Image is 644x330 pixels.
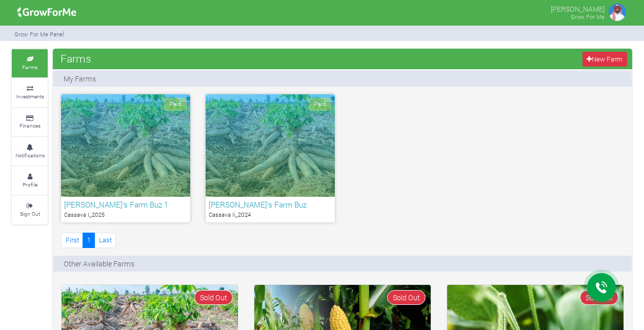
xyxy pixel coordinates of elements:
a: Finances [12,108,48,136]
h6: [PERSON_NAME]'s Farm Buz 1 [64,200,187,209]
p: [PERSON_NAME] [551,2,605,14]
small: Grow For Me Panel [14,30,64,38]
a: Investments [12,78,48,107]
span: Sold Out [387,290,426,305]
img: growforme image [14,2,80,23]
p: My Farms [64,73,96,84]
h6: [PERSON_NAME]'s Farm Buz [209,200,332,209]
p: Cassava Ii_2024 [209,211,332,219]
a: Notifications [12,137,48,166]
a: First [61,233,83,247]
p: Cassava I_2025 [64,211,187,219]
a: Last [94,233,116,247]
p: Other Available Farms [64,258,134,269]
a: Sign Out [12,196,48,224]
small: Farms [22,64,37,71]
span: Paid [309,98,331,111]
span: Farms [58,48,94,69]
a: Profile [12,167,48,195]
a: New Farm [582,52,627,67]
small: Notifications [15,152,45,159]
small: Profile [23,181,37,188]
span: Sold Out [194,290,233,305]
small: Sign Out [20,210,40,217]
small: Finances [19,122,41,129]
span: Sold Out [580,290,618,305]
a: 1 [83,233,95,247]
img: growforme image [607,2,628,23]
a: Paid [PERSON_NAME]'s Farm Buz 1 Cassava I_2025 [61,94,190,222]
small: Grow For Me [571,13,605,20]
small: Investments [16,93,44,100]
span: Paid [164,98,187,111]
a: Paid [PERSON_NAME]'s Farm Buz Cassava Ii_2024 [206,94,335,222]
nav: Page Navigation [61,233,116,247]
a: Farms [12,49,48,77]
